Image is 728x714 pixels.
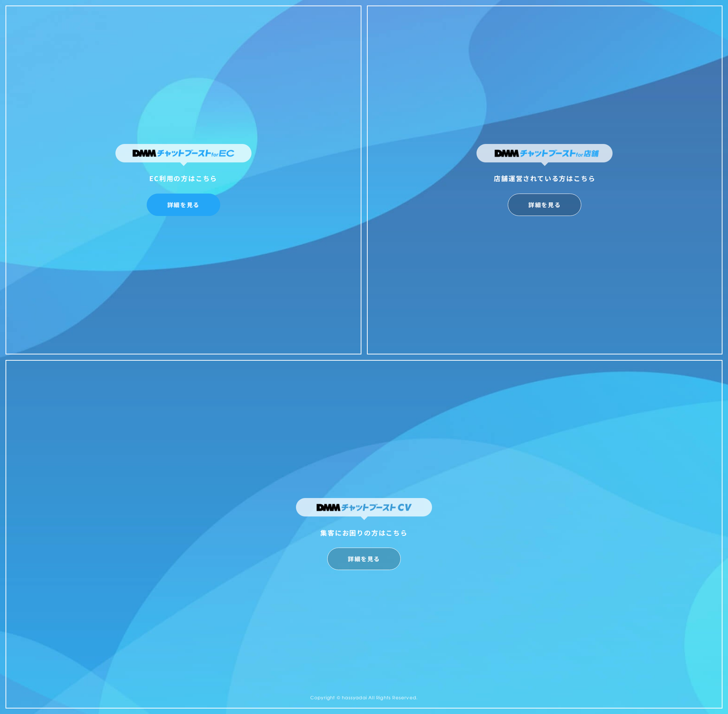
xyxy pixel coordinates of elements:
[508,194,581,216] a: 詳細を見る
[296,498,432,520] img: DMMチャットブーストCV
[296,527,432,538] div: 集客にお困りの方はこちら
[477,144,613,166] img: DMMチャットブーストfor店舗
[115,144,251,166] img: DMMチャットブーストforEC
[147,194,220,216] a: 詳細を見る
[115,172,251,184] div: EC利用の方はこちら
[477,172,613,184] div: 店舗運営されている方はこちら
[327,548,401,570] a: 詳細を見る
[310,694,418,701] small: Copyright © hassyadai All Rights Reserved.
